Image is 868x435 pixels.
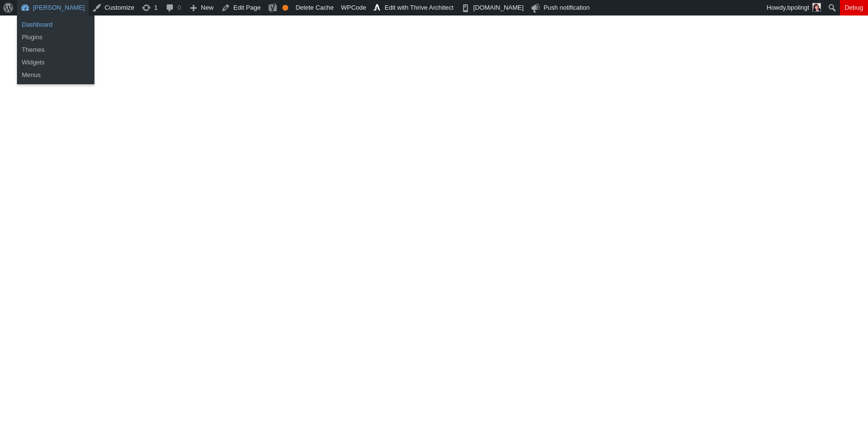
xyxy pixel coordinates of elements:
[787,4,809,11] span: bpolingt
[17,16,94,47] ul: Marilyn Howshall
[17,69,94,81] a: Menus
[17,41,94,84] ul: Marilyn Howshall
[17,18,94,31] a: Dashboard
[17,44,94,56] a: Themes
[17,56,94,69] a: Widgets
[282,5,288,11] div: OK
[17,31,94,44] a: Plugins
